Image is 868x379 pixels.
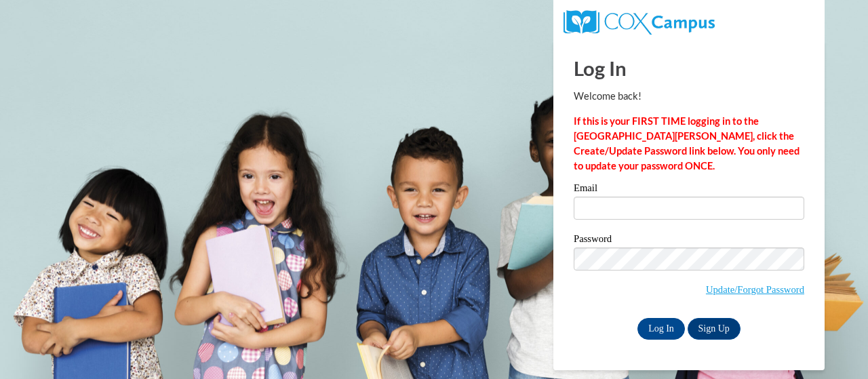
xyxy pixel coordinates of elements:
[574,183,804,197] label: Email
[574,89,804,104] p: Welcome back!
[688,318,741,340] a: Sign Up
[706,284,804,295] a: Update/Forgot Password
[637,318,685,340] input: Log In
[574,234,804,247] label: Password
[574,54,804,82] h1: Log In
[574,115,800,172] strong: If this is your FIRST TIME logging in to the [GEOGRAPHIC_DATA][PERSON_NAME], click the Create/Upd...
[564,10,715,35] img: COX Campus
[564,16,715,27] a: COX Campus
